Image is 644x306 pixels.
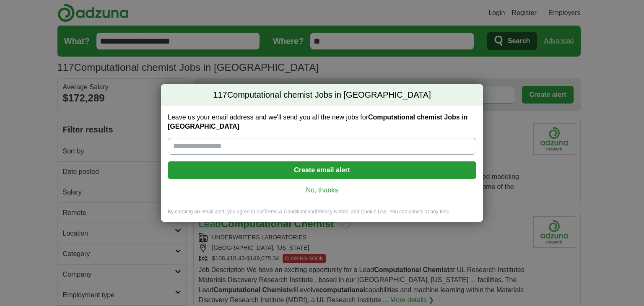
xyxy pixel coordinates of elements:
[161,208,483,222] div: By creating an email alert, you agree to our and , and Cookie Use. You can cancel at any time.
[168,113,476,131] label: Leave us your email address and we'll send you all the new jobs for
[213,89,227,101] span: 117
[168,161,476,179] button: Create email alert
[174,186,470,195] a: No, thanks
[161,84,483,106] h2: Computational chemist Jobs in [GEOGRAPHIC_DATA]
[264,209,307,215] a: Terms & Conditions
[168,114,467,130] strong: Computational chemist Jobs in [GEOGRAPHIC_DATA]
[316,209,348,215] a: Privacy Notice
